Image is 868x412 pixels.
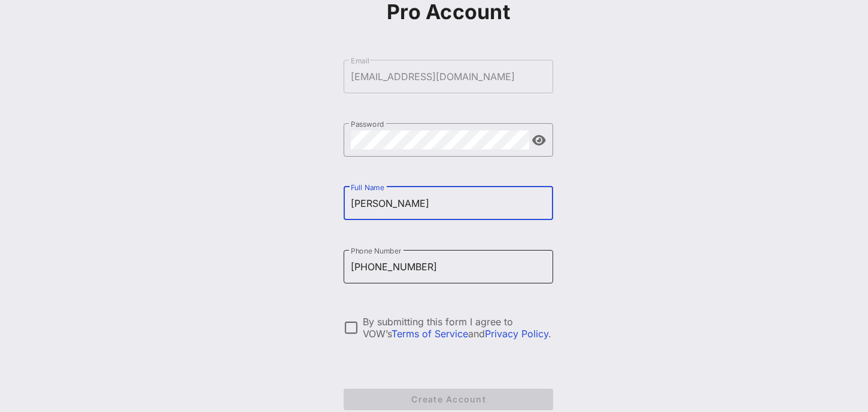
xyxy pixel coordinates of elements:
[351,120,384,129] label: Password
[485,328,548,340] a: Privacy Policy
[351,56,369,65] label: Email
[363,316,553,340] div: By submitting this form I agree to VOW’s and .
[532,135,546,147] button: append icon
[351,183,384,192] label: Full Name
[351,194,546,213] input: Full Name
[391,328,468,340] a: Terms of Service
[351,246,401,255] label: Phone Number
